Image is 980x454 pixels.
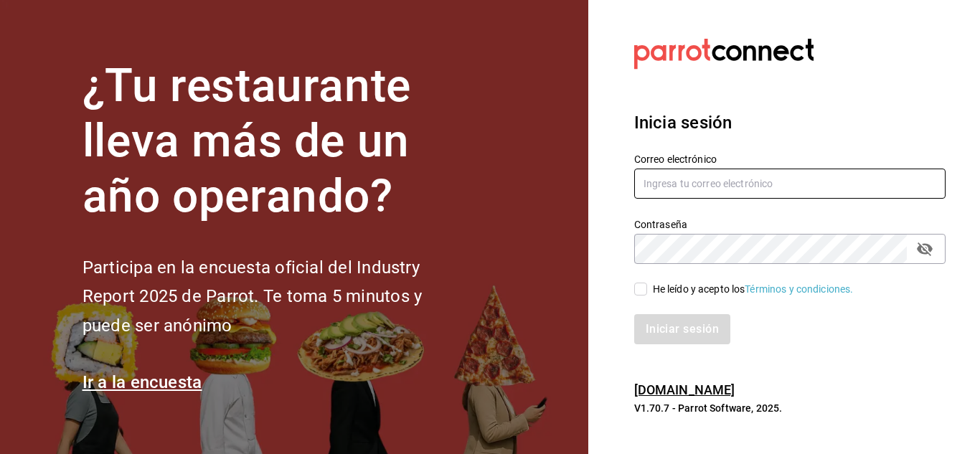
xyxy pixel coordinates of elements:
[634,401,946,415] p: V1.70.7 - Parrot Software, 2025.
[745,283,853,295] a: Términos y condiciones.
[634,169,946,199] input: Ingresa tu correo electrónico
[634,382,735,397] a: [DOMAIN_NAME]
[83,372,202,392] a: Ir a la encuesta
[913,237,937,261] button: passwordField
[653,282,854,297] div: He leído y acepto los
[83,59,470,224] h1: ¿Tu restaurante lleva más de un año operando?
[634,154,946,164] label: Correo electrónico
[83,253,470,341] h2: Participa en la encuesta oficial del Industry Report 2025 de Parrot. Te toma 5 minutos y puede se...
[634,219,946,230] label: Contraseña
[634,110,946,136] h3: Inicia sesión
